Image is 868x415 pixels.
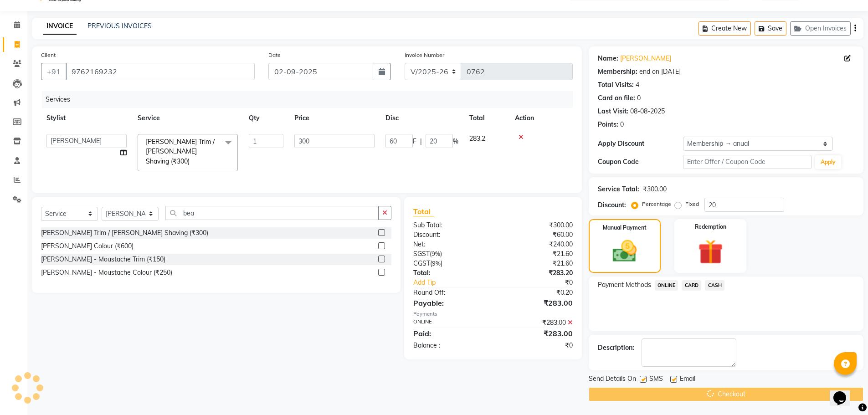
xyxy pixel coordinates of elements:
[469,134,485,143] span: 283.2
[493,240,580,249] div: ₹240.00
[132,108,243,128] th: Service
[380,108,464,128] th: Disc
[683,155,812,169] input: Enter Offer / Coupon Code
[165,206,379,220] input: Search or Scan
[637,93,641,103] div: 0
[268,51,281,59] label: Date
[598,343,634,353] div: Description:
[406,220,493,230] div: Sub Total:
[695,223,726,231] label: Redemption
[685,200,699,208] label: Fixed
[603,224,647,232] label: Manual Payment
[493,318,580,328] div: ₹283.00
[830,379,859,406] iframe: chat widget
[755,21,786,36] button: Save
[413,207,434,216] span: Total
[190,157,194,165] a: x
[508,278,580,287] div: ₹0
[41,51,56,59] label: Client
[598,120,618,129] div: Points:
[643,184,667,194] div: ₹300.00
[406,249,493,259] div: ( )
[420,137,422,146] span: |
[406,318,493,328] div: ONLINE
[464,108,509,128] th: Total
[66,63,255,80] input: Search by Name/Mobile/Email/Code
[682,280,701,291] span: CARD
[598,54,618,63] div: Name:
[42,91,580,108] div: Services
[630,107,665,116] div: 08-08-2025
[493,268,580,278] div: ₹283.20
[405,51,444,59] label: Invoice Number
[87,22,152,30] a: PREVIOUS INVOICES
[493,220,580,230] div: ₹300.00
[642,200,671,208] label: Percentage
[598,80,634,90] div: Total Visits:
[589,374,636,385] span: Send Details On
[406,288,493,297] div: Round Off:
[620,54,671,63] a: [PERSON_NAME]
[406,259,493,268] div: ( )
[41,255,165,264] div: [PERSON_NAME] - Moustache Trim (₹150)
[413,259,430,267] span: CGST
[406,240,493,249] div: Net:
[406,230,493,240] div: Discount:
[431,250,440,257] span: 9%
[289,108,380,128] th: Price
[493,230,580,240] div: ₹60.00
[639,67,681,77] div: end on [DATE]
[493,249,580,259] div: ₹21.60
[598,107,628,116] div: Last Visit:
[620,120,624,129] div: 0
[699,21,751,36] button: Create New
[453,137,458,146] span: %
[598,93,635,103] div: Card on file:
[406,328,493,339] div: Paid:
[413,137,416,146] span: F
[598,200,626,210] div: Discount:
[406,297,493,308] div: Payable:
[41,108,132,128] th: Stylist
[598,280,651,290] span: Payment Methods
[690,236,731,267] img: _gift.svg
[41,63,67,80] button: +91
[432,260,441,267] span: 9%
[493,297,580,308] div: ₹283.00
[790,21,851,36] button: Open Invoices
[493,288,580,297] div: ₹0.20
[43,18,77,35] a: INVOICE
[406,278,507,287] a: Add Tip
[680,374,695,385] span: Email
[598,67,637,77] div: Membership:
[413,250,430,258] span: SGST
[493,328,580,339] div: ₹283.00
[41,241,134,251] div: [PERSON_NAME] Colour (₹600)
[493,341,580,350] div: ₹0
[605,237,644,265] img: _cash.svg
[413,310,572,318] div: Payments
[406,268,493,278] div: Total:
[41,268,172,277] div: [PERSON_NAME] - Moustache Colour (₹250)
[406,341,493,350] div: Balance :
[146,138,215,165] span: [PERSON_NAME] Trim / [PERSON_NAME] Shaving (₹300)
[41,228,208,238] div: [PERSON_NAME] Trim / [PERSON_NAME] Shaving (₹300)
[598,157,683,167] div: Coupon Code
[655,280,678,291] span: ONLINE
[598,139,683,149] div: Apply Discount
[598,184,639,194] div: Service Total:
[509,108,573,128] th: Action
[493,259,580,268] div: ₹21.60
[649,374,663,385] span: SMS
[636,80,639,90] div: 4
[815,155,841,169] button: Apply
[705,280,724,291] span: CASH
[243,108,289,128] th: Qty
